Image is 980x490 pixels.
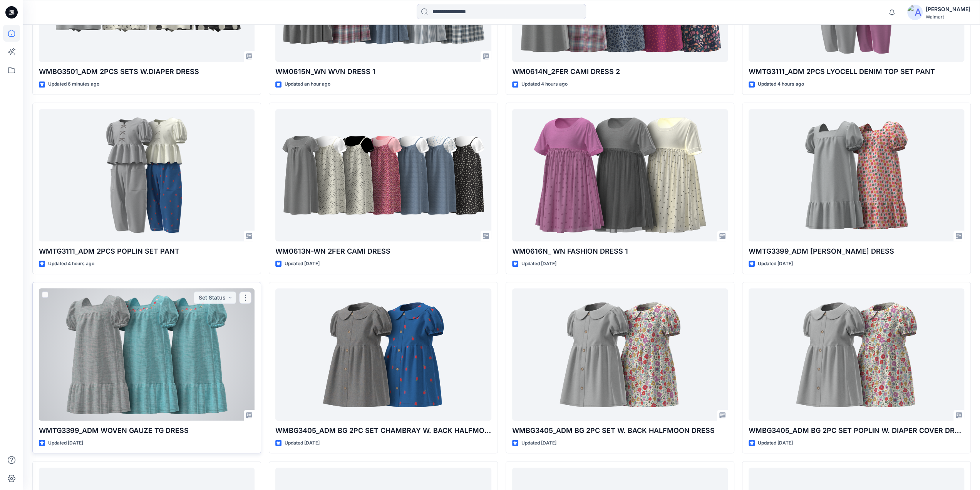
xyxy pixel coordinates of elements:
img: avatar [907,5,923,20]
p: Updated 4 hours ago [758,80,804,88]
p: Updated [DATE] [521,260,556,268]
div: [PERSON_NAME] [926,5,970,14]
p: Updated [DATE] [758,260,793,268]
p: Updated [DATE] [48,439,83,447]
p: WMBG3405_ADM BG 2PC SET W. BACK HALFMOON DRESS [512,425,728,436]
p: Updated [DATE] [521,439,556,447]
p: Updated an hour ago [285,80,330,88]
p: Updated [DATE] [285,260,320,268]
p: WMTG3399_ADM [PERSON_NAME] DRESS [749,246,964,257]
p: WMBG3405_ADM BG 2PC SET CHAMBRAY W. BACK HALFMOON DRESS [275,425,491,436]
a: WM0616N_ WN FASHION DRESS 1 [512,109,728,241]
a: WMTG3399_ADM POPLIN TG DRESS [749,109,964,241]
p: Updated [DATE] [285,439,320,447]
p: WMTG3399_ADM WOVEN GAUZE TG DRESS [39,425,255,436]
p: WMTG3111_ADM 2PCS LYOCELL DENIM TOP SET PANT [749,66,964,77]
p: Updated 4 hours ago [521,80,568,88]
a: WMTG3399_ADM WOVEN GAUZE TG DRESS [39,288,255,421]
a: WMBG3405_ADM BG 2PC SET CHAMBRAY W. BACK HALFMOON DRESS [275,288,491,421]
a: WMBG3405_ADM BG 2PC SET W. BACK HALFMOON DRESS [512,288,728,421]
p: Updated 6 minutes ago [48,80,99,88]
a: WMBG3405_ADM BG 2PC SET POPLIN W. DIAPER COVER DRESS [749,288,964,421]
p: WM0613N-WN 2FER CAMI DRESS [275,246,491,257]
p: WMBG3405_ADM BG 2PC SET POPLIN W. DIAPER COVER DRESS [749,425,964,436]
p: WM0614N_2FER CAMI DRESS 2 [512,66,728,77]
p: WM0615N_WN WVN DRESS 1 [275,66,491,77]
a: WM0613N-WN 2FER CAMI DRESS [275,109,491,241]
p: WM0616N_ WN FASHION DRESS 1 [512,246,728,257]
p: Updated [DATE] [758,439,793,447]
a: WMTG3111_ADM 2PCS POPLIN SET PANT [39,109,255,241]
p: Updated 4 hours ago [48,260,94,268]
p: WMTG3111_ADM 2PCS POPLIN SET PANT [39,246,255,257]
div: Walmart [926,14,970,20]
p: WMBG3501_ADM 2PCS SETS W.DIAPER DRESS [39,66,255,77]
